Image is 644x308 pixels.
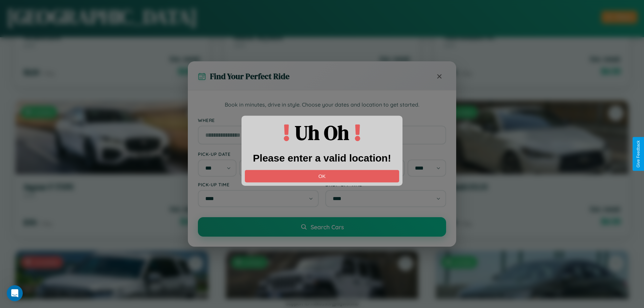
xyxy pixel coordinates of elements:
[198,117,446,123] label: Where
[198,151,319,157] label: Pick-up Date
[210,71,289,82] h3: Find Your Perfect Ride
[325,151,446,157] label: Drop-off Date
[198,101,446,109] p: Book in minutes, drive in style. Choose your dates and location to get started.
[325,182,446,187] label: Drop-off Time
[311,223,344,231] span: Search Cars
[198,182,319,187] label: Pick-up Time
